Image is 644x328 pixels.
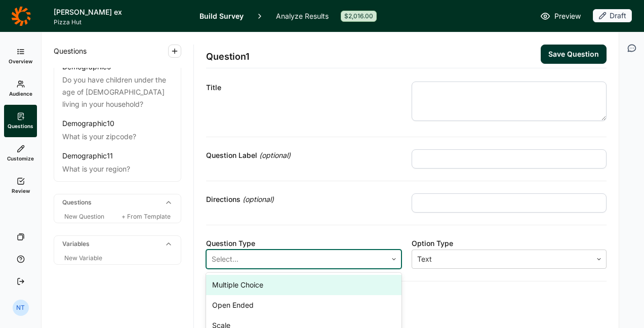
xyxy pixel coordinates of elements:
a: Review [4,170,37,202]
span: New Variable [64,254,102,262]
div: NT [13,300,29,316]
div: Directions [206,193,401,206]
span: Audience [9,90,32,97]
div: What is your region? [62,163,173,175]
a: Audience [4,72,37,105]
button: Save Question [541,45,607,64]
div: Open Ended [206,295,401,315]
span: Questions [54,45,87,57]
span: Question 1 [206,50,250,64]
a: Customize [4,137,37,170]
div: Option Type [412,237,607,250]
a: Overview [4,40,37,72]
div: Multiple Choice [206,275,401,295]
span: (optional) [243,193,274,206]
div: $2,016.00 [341,11,377,22]
div: Questions [54,194,181,211]
a: Questions [4,105,37,137]
span: Customize [7,155,34,162]
div: Do you have children under the age of [DEMOGRAPHIC_DATA] living in your household? [62,74,173,110]
span: (optional) [259,149,291,161]
div: Question Label [206,149,401,161]
span: Questions [8,122,33,130]
a: Preview [540,10,581,22]
span: + From Template [122,213,171,220]
div: Question Type [206,237,401,250]
div: Variables [54,236,181,252]
span: Review [12,187,30,194]
div: Draft [593,9,632,22]
span: Overview [9,58,32,65]
button: Draft [593,9,632,23]
div: Demographic 11 [62,151,113,161]
div: Demographic 10 [62,118,114,129]
div: Title [206,81,401,94]
span: Pizza Hut [54,18,187,26]
span: New Question [64,213,104,220]
span: Preview [554,10,581,22]
div: What is your zipcode? [62,131,173,143]
h1: [PERSON_NAME] ex [54,6,187,18]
